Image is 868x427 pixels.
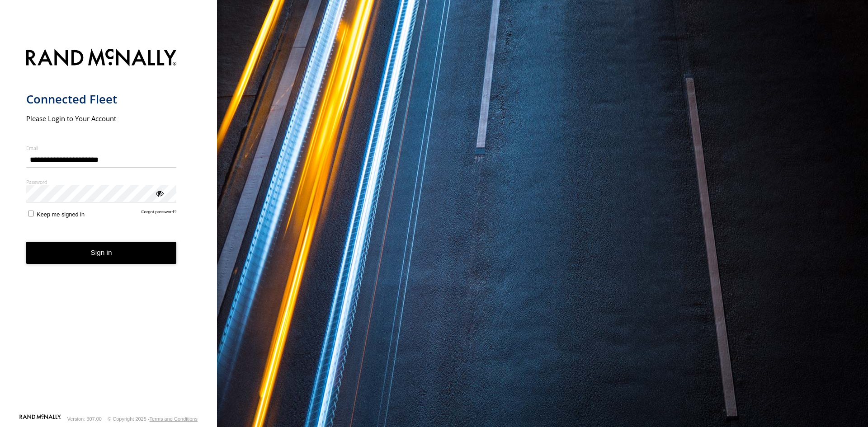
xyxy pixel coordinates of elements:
a: Visit our Website [19,414,61,423]
input: Keep me signed in [28,211,34,216]
div: ViewPassword [155,188,164,197]
img: Rand McNally [26,47,177,70]
a: Terms and Conditions [150,416,198,422]
label: Password [26,178,177,185]
button: Sign in [26,242,177,264]
span: Keep me signed in [37,211,85,218]
div: © Copyright 2025 - [108,416,198,422]
h2: Please Login to Your Account [26,114,177,123]
form: main [26,43,191,413]
h1: Connected Fleet [26,92,177,107]
div: Version: 307.00 [67,416,102,422]
a: Forgot password? [142,209,177,218]
label: Email [26,145,177,151]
